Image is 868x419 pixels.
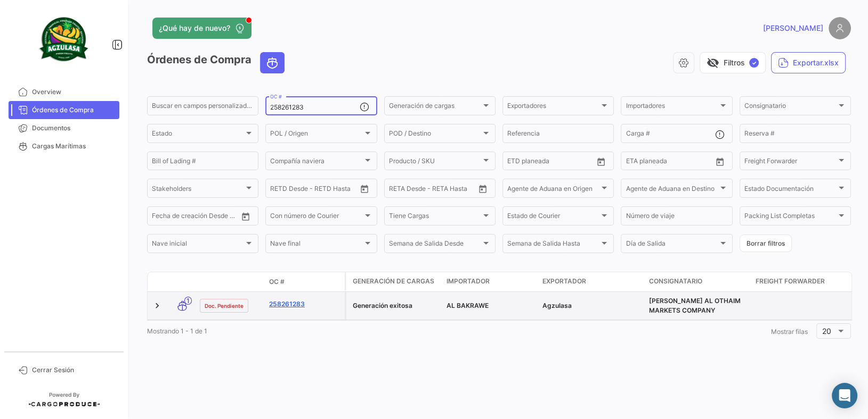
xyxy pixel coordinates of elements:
div: Abrir Intercom Messenger [832,383,857,408]
span: POD / Destino [389,131,481,139]
button: Open calendar [356,181,372,197]
span: visibility_off [707,56,719,69]
input: Desde [152,214,171,221]
span: Estado [152,131,244,139]
span: Producto / SKU [389,159,481,166]
a: Expand/Collapse Row [152,300,163,311]
datatable-header-cell: Exportador [538,272,645,291]
span: Consignatario [744,104,837,111]
span: Consignatario [649,276,702,286]
a: Overview [9,83,119,101]
span: OC # [269,277,285,287]
span: Tiene Cargas [389,214,481,221]
input: Hasta [534,159,575,166]
span: Packing List Completas [744,214,837,221]
span: Exportador [542,276,586,286]
button: Open calendar [712,154,728,170]
span: Exportadores [507,104,599,111]
span: Cargas Marítimas [32,141,115,151]
span: 20 [822,326,831,336]
span: Freight Forwarder [744,159,837,166]
datatable-header-cell: Modo de Transporte [169,278,196,286]
span: Semana de Salida Hasta [507,241,599,249]
input: Hasta [652,159,693,166]
span: Agente de Aduana en Origen [507,186,599,194]
datatable-header-cell: Freight Forwarder [751,272,858,291]
span: Generación de cargas [353,276,434,286]
input: Hasta [297,186,338,194]
a: Cargas Marítimas [9,137,119,155]
img: placeholder-user.png [829,17,851,39]
span: Cerrar Sesión [32,365,115,375]
span: Semana de Salida Desde [389,241,481,249]
a: Órdenes de Compra [9,101,119,119]
button: Ocean [261,53,284,73]
span: Estado de Courier [507,214,599,221]
span: Mostrar filas [771,328,808,336]
button: Open calendar [475,181,491,197]
span: Freight Forwarder [756,276,825,286]
datatable-header-cell: Consignatario [645,272,751,291]
span: Estado Documentación [744,186,837,194]
input: Desde [626,159,645,166]
span: [PERSON_NAME] [763,23,823,33]
h3: Órdenes de Compra [147,52,288,73]
span: 1 [184,297,192,305]
a: 258261283 [269,299,340,309]
span: AL BAKRAWE [447,301,489,309]
span: POL / Origen [270,131,362,139]
span: Nave inicial [152,241,244,249]
button: Borrar filtros [740,234,792,252]
button: Open calendar [238,208,254,224]
input: Desde [507,159,526,166]
input: Hasta [416,186,457,194]
button: visibility_offFiltros✓ [700,52,766,73]
button: Exportar.xlsx [771,52,846,73]
button: ¿Qué hay de nuevo? [152,18,252,39]
span: Agzulasa [542,301,572,309]
span: Nave final [270,241,362,249]
datatable-header-cell: Importador [442,272,538,291]
span: Importador [447,276,490,286]
datatable-header-cell: Generación de cargas [346,272,442,291]
input: Desde [270,186,289,194]
input: Hasta [179,214,220,221]
span: Compañía naviera [270,159,362,166]
span: Generación de cargas [389,104,481,111]
span: ✓ [749,58,759,68]
datatable-header-cell: Estado Doc. [196,278,265,286]
span: Stakeholders [152,186,244,194]
datatable-header-cell: OC # [265,273,345,291]
a: Documentos [9,119,119,137]
span: Día de Salida [626,241,718,249]
span: Doc. Pendiente [205,301,244,310]
span: ABDULLAH AL OTHAIM MARKETS COMPANY [649,297,741,314]
div: Generación exitosa [353,301,438,311]
span: Importadores [626,104,718,111]
img: agzulasa-logo.png [37,13,91,66]
input: Desde [389,186,408,194]
span: Overview [32,87,115,97]
span: Agente de Aduana en Destino [626,186,718,194]
span: Documentos [32,123,115,133]
span: Órdenes de Compra [32,105,115,115]
span: Con número de Courier [270,214,362,221]
span: ¿Qué hay de nuevo? [159,23,230,33]
button: Open calendar [593,154,609,170]
span: Mostrando 1 - 1 de 1 [147,327,207,335]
